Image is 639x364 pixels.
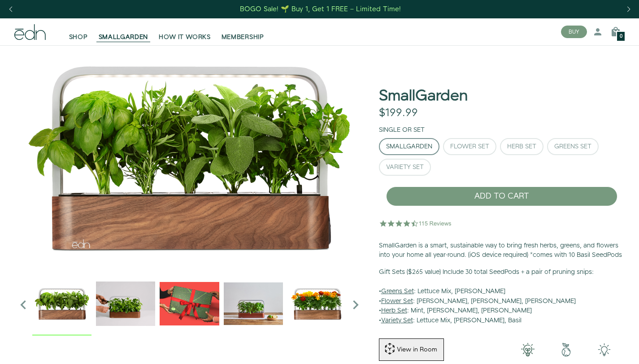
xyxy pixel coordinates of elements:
[381,316,413,325] u: Variety Set
[347,296,365,314] i: Next slide
[381,297,413,306] u: Flower Set
[396,345,438,354] div: View in Room
[93,22,154,42] a: SMALLGARDEN
[620,34,622,39] span: 0
[379,138,439,155] button: SmallGarden
[509,343,547,356] img: 001-light-bulb.png
[224,274,283,333] img: edn-smallgarden-mixed-herbs-table-product-2000px_1024x.jpg
[379,214,453,232] img: 4.5 star rating
[99,33,148,42] span: SMALLGARDEN
[160,274,219,335] div: 3 / 6
[500,138,543,155] button: Herb Set
[507,143,536,150] div: Herb Set
[386,143,432,150] div: SmallGarden
[561,26,587,38] button: BUY
[159,33,210,42] span: HOW IT WORKS
[14,45,365,269] div: 1 / 6
[381,306,407,315] u: Herb Set
[379,126,425,134] label: Single or Set
[381,287,414,296] u: Greens Set
[379,338,444,361] button: View in Room
[287,274,347,335] div: 5 / 6
[160,274,219,333] img: EMAILS_-_Holiday_21_PT1_28_9986b34a-7908-4121-b1c1-9595d1e43abe_1024x.png
[386,186,617,206] button: ADD TO CART
[32,274,91,335] div: 1 / 6
[386,164,424,170] div: Variety Set
[14,45,365,269] img: Official-EDN-SMALLGARDEN-HERB-HERO-SLV-2000px_4096x.png
[96,274,155,335] div: 2 / 6
[64,22,93,42] a: SHOP
[443,138,496,155] button: Flower Set
[379,268,594,277] b: Gift Sets ($265 value) Include 30 total SeedPods + a pair of pruning snips:
[216,22,270,42] a: MEMBERSHIP
[379,241,625,260] p: SmallGarden is a smart, sustainable way to bring fresh herbs, greens, and flowers into your home ...
[450,143,489,150] div: Flower Set
[32,274,91,333] img: Official-EDN-SMALLGARDEN-HERB-HERO-SLV-2000px_1024x.png
[224,274,283,335] div: 4 / 6
[96,274,155,333] img: edn-trim-basil.2021-09-07_14_55_24_1024x.gif
[379,268,625,326] p: • : Lettuce Mix, [PERSON_NAME] • : [PERSON_NAME], [PERSON_NAME], [PERSON_NAME] • : Mint, [PERSON_...
[287,274,347,333] img: edn-smallgarden-marigold-hero-SLV-2000px_1024x.png
[554,143,591,150] div: Greens Set
[379,159,431,176] button: Variety Set
[379,107,418,120] div: $199.99
[69,33,88,42] span: SHOP
[547,138,599,155] button: Greens Set
[14,296,32,314] i: Previous slide
[239,2,402,16] a: BOGO Sale! 🌱 Buy 1, Get 1 FREE – Limited Time!
[153,22,216,42] a: HOW IT WORKS
[222,33,264,42] span: MEMBERSHIP
[379,88,468,104] h1: SmallGarden
[240,4,401,14] div: BOGO Sale! 🌱 Buy 1, Get 1 FREE – Limited Time!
